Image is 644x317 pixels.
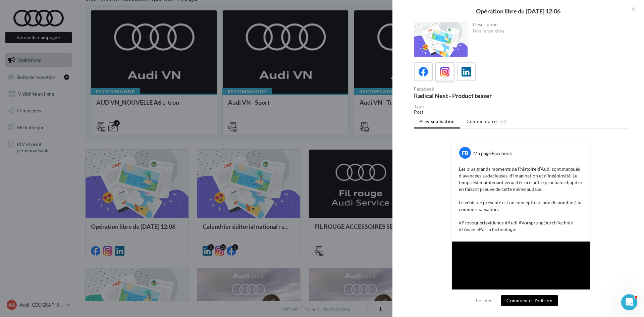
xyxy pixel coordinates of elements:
p: Les plus grands moments de l’histoire d’Audi sont marqués d'avancées audacieuses, d’imagination e... [459,166,583,233]
div: Opération libre du [DATE] 12:06 [403,8,633,14]
div: Facebook [414,87,518,91]
span: Commentaires [467,118,499,125]
div: Post [414,109,628,115]
span: (0) [501,119,507,124]
div: Type [414,104,628,109]
div: Ma page Facebook [473,150,512,157]
div: Description [473,22,623,27]
button: Commencer l'édition [501,295,558,306]
div: Radical Next - Product teaser [414,93,518,99]
iframe: Intercom live chat [621,294,637,310]
div: Non renseignée [473,28,623,34]
button: Fermer [473,297,495,305]
div: FB [459,147,471,159]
